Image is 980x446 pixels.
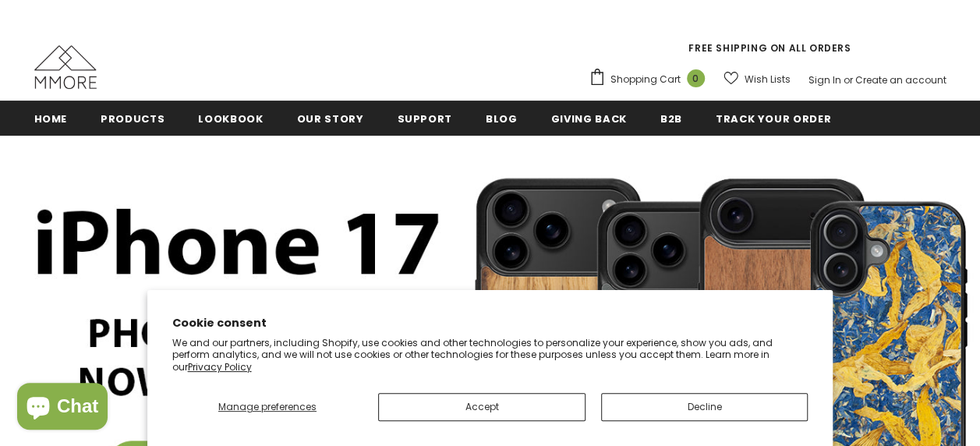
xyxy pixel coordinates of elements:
a: B2B [660,101,682,136]
span: Products [101,111,165,126]
span: Manage preferences [218,400,317,413]
a: Home [34,101,68,136]
a: Sign In [808,73,841,87]
span: Blog [486,111,518,126]
a: Lookbook [198,101,263,136]
h2: Cookie consent [172,315,808,331]
span: Shopping Cart [610,72,681,87]
p: We and our partners, including Shopify, use cookies and other technologies to personalize your ex... [172,337,808,373]
a: Giving back [551,101,627,136]
a: Our Story [297,101,364,136]
span: Wish Lists [745,72,791,87]
span: support [397,111,452,126]
span: Our Story [297,111,364,126]
button: Manage preferences [172,393,363,421]
button: Accept [378,393,586,421]
span: Home [34,111,68,126]
span: 0 [687,69,705,87]
span: B2B [660,111,682,126]
a: Blog [486,101,518,136]
a: Products [101,101,165,136]
a: Wish Lists [724,65,791,93]
button: Decline [601,393,808,421]
img: MMORE Cases [34,45,97,89]
a: Create an account [855,73,946,87]
a: support [397,101,452,136]
span: or [844,73,853,87]
span: Track your order [716,111,831,126]
span: Lookbook [198,111,263,126]
inbox-online-store-chat: Shopify online store chat [12,383,112,434]
a: Shopping Cart 0 [589,68,713,91]
a: Track your order [716,101,831,136]
span: Giving back [551,111,627,126]
a: Privacy Policy [188,360,252,373]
